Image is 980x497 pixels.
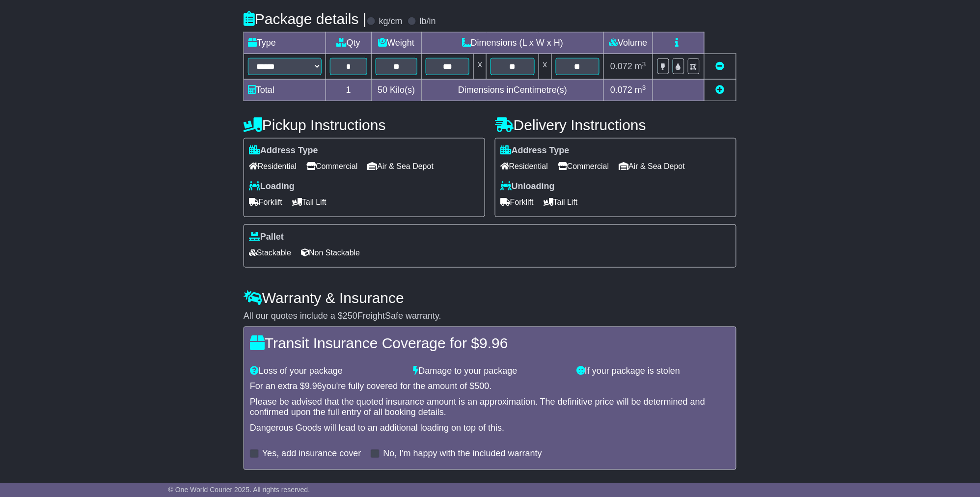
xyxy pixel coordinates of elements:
label: Pallet [249,232,284,243]
span: 250 [343,311,357,321]
span: 0.072 [610,85,632,95]
td: Dimensions (L x W x H) [422,32,604,54]
td: x [474,54,487,80]
td: Qty [326,32,372,54]
span: Commercial [306,159,357,174]
h4: Delivery Instructions [495,117,736,133]
td: Dimensions in Centimetre(s) [422,80,604,101]
td: Total [244,80,326,101]
span: 9.96 [305,382,322,391]
span: Stackable [249,245,291,260]
span: Residential [249,159,297,174]
span: © One World Courier 2025. All rights reserved. [168,486,310,494]
span: 0.072 [610,61,632,71]
label: Address Type [500,145,570,156]
div: Please be advised that the quoted insurance amount is an approximation. The definitive price will... [250,397,730,418]
span: Forklift [249,194,282,210]
div: For an extra $ you're fully covered for the amount of $ . [250,382,730,392]
label: lb/in [420,16,436,27]
label: No, I'm happy with the included warranty [383,449,542,460]
span: m [635,61,646,71]
span: m [635,85,646,95]
div: Dangerous Goods will lead to an additional loading on top of this. [250,423,730,434]
td: 1 [326,80,372,101]
div: Loss of your package [245,366,408,377]
label: kg/cm [379,16,403,27]
h4: Warranty & Insurance [244,290,736,306]
sup: 3 [642,60,646,68]
label: Address Type [249,145,318,156]
td: Kilo(s) [371,80,422,101]
span: Air & Sea Depot [619,159,685,174]
span: 50 [378,85,387,95]
sup: 3 [642,84,646,91]
span: Air & Sea Depot [368,159,434,174]
span: Residential [500,159,548,174]
span: 500 [475,382,490,391]
span: Forklift [500,194,534,210]
label: Yes, add insurance cover [262,449,361,460]
span: Tail Lift [292,194,327,210]
span: 9.96 [479,335,508,351]
td: Type [244,32,326,54]
h4: Package details | [244,11,367,27]
td: Volume [603,32,653,54]
h4: Pickup Instructions [244,117,485,133]
label: Loading [249,181,295,192]
td: Weight [371,32,422,54]
div: All our quotes include a $ FreightSafe warranty. [244,311,736,322]
span: Non Stackable [301,245,360,260]
a: Add new item [716,85,725,95]
span: Tail Lift [544,194,578,210]
td: x [539,54,551,80]
div: If your package is stolen [572,366,735,377]
span: Commercial [558,159,609,174]
a: Remove this item [716,61,725,71]
h4: Transit Insurance Coverage for $ [250,335,730,351]
div: Damage to your package [408,366,572,377]
label: Unloading [500,181,555,192]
